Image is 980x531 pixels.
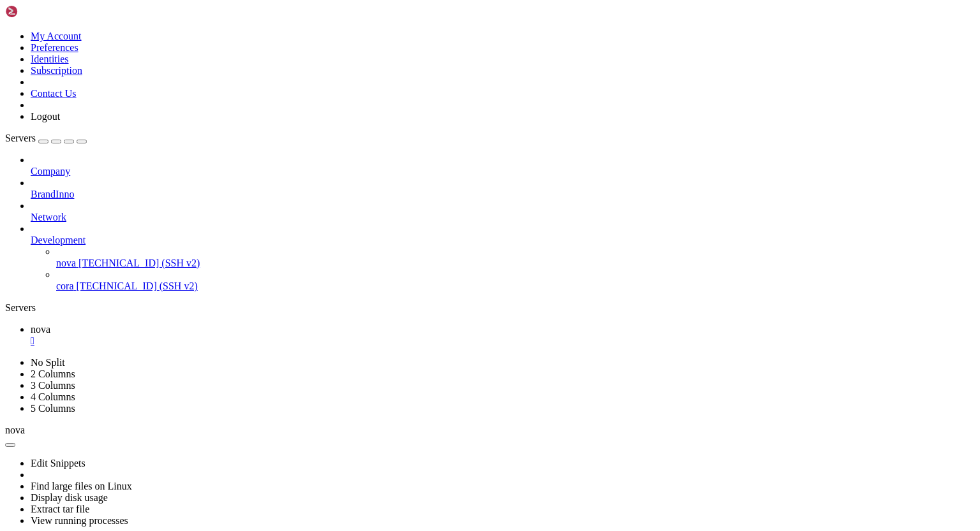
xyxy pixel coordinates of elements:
a: 5 Columns [31,403,75,414]
x-row: The programs included with the Debian GNU/Linux system are free software; [5,27,813,38]
a: Development [31,235,975,246]
a: Network [31,212,975,223]
span: nova [31,103,51,113]
a: 3 Columns [31,380,75,391]
div: Servers [5,302,975,314]
span: Company [31,166,70,177]
a: Edit Snippets [31,458,85,469]
span: # [56,103,61,113]
span: nova [56,258,76,268]
a: Find large files on Linux [31,481,132,491]
a: Extract tar file [31,504,89,514]
a: BrandInno [31,189,975,200]
img: Shellngn [5,5,78,18]
a: No Split [31,357,65,368]
a: 2 Columns [31,368,75,379]
span: @ [26,103,31,113]
x-row: Last login: [DATE] from [TECHNICAL_ID] [5,92,813,103]
a: Company [31,166,975,177]
span: nova [31,324,50,335]
span: Development [31,235,85,245]
a: Contact Us [31,88,77,99]
li: Development [31,223,975,292]
x-row: permitted by applicable law. [5,81,813,92]
a: View running processes [31,515,128,526]
a: nova [TECHNICAL_ID] (SSH v2) [56,258,975,269]
x-row: Linux nova 6.14.11-1-pve #1 SMP PREEMPT_DYNAMIC PMX 6.14.11-1 ([DATE]T16:06Z) x86_64 [5,5,813,16]
li: Network [31,200,975,223]
a: Display disk usage [31,492,108,503]
a: Logout [31,111,60,122]
a: Identities [31,54,69,64]
a: Servers [5,133,87,143]
a:  [31,335,975,347]
a: nova [31,324,975,347]
li: Company [31,154,975,177]
li: BrandInno [31,177,975,200]
a: cora [TECHNICAL_ID] (SSH v2) [56,280,975,292]
span: nova [5,425,25,435]
x-row: Debian GNU/Linux comes with ABSOLUTELY NO WARRANTY, to the extent [5,70,813,81]
li: cora [TECHNICAL_ID] (SSH v2) [56,269,975,292]
x-row: individual files in /usr/share/doc/*/copyright. [5,48,813,59]
div: (14, 9) [80,103,85,113]
a: My Account [31,31,82,41]
span: ~ [51,103,56,113]
span: Servers [5,133,36,143]
a: 4 Columns [31,391,75,402]
span: [TECHNICAL_ID] (SSH v2) [78,258,200,268]
span: Network [31,212,66,222]
a: Preferences [31,42,78,53]
span: [TECHNICAL_ID] (SSH v2) [77,280,198,291]
li: nova [TECHNICAL_ID] (SSH v2) [56,246,975,269]
span: BrandInno [31,189,74,200]
span: root [5,103,26,113]
span: cora [56,280,74,291]
a: Subscription [31,65,82,76]
x-row: the exact distribution terms for each program are described in the [5,38,813,48]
